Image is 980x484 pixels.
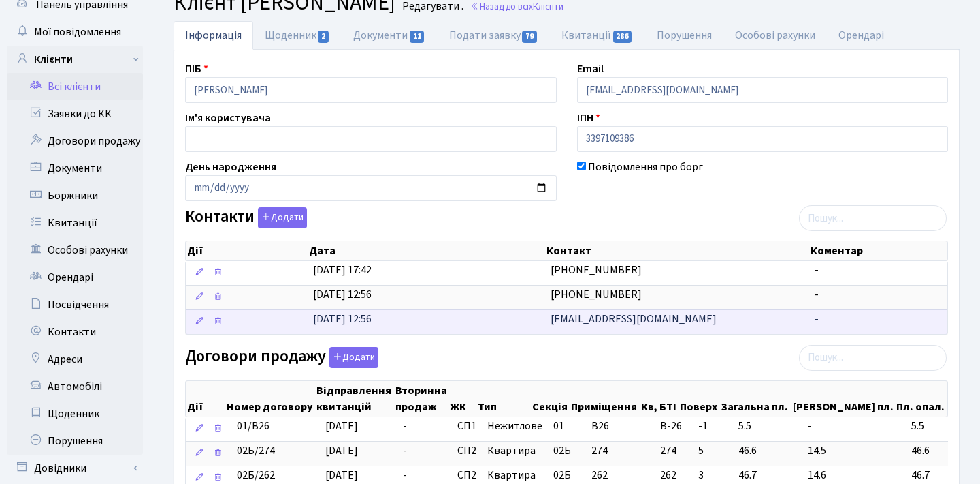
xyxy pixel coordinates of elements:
[531,381,570,417] th: Секція
[325,468,358,483] span: [DATE]
[911,468,951,483] span: 46.7
[815,287,819,302] span: -
[588,159,703,175] label: Повідомлення про борг
[660,468,687,483] span: 262
[698,468,728,483] span: 3
[325,419,358,434] span: [DATE]
[403,419,407,434] span: -
[522,31,537,43] span: 79
[551,262,642,277] span: [PHONE_NUMBER]
[7,209,143,237] a: Квитанції
[895,381,947,417] th: Пл. опал.
[698,419,728,434] span: -1
[258,207,307,228] button: Контакти
[577,110,600,126] label: ІПН
[308,241,545,260] th: Дата
[551,312,717,327] span: [EMAIL_ADDRESS][DOMAIN_NAME]
[487,468,542,483] span: Квартира
[640,381,679,417] th: Кв, БТІ
[799,205,947,231] input: Пошук...
[313,287,372,302] span: [DATE] 12:56
[476,381,531,417] th: Тип
[487,419,542,434] span: Нежитлове
[738,468,797,483] span: 46.7
[7,318,143,346] a: Контакти
[791,381,895,417] th: [PERSON_NAME] пл.
[723,21,827,50] a: Особові рахунки
[698,443,728,459] span: 5
[7,73,143,100] a: Всі клієнти
[591,443,608,458] span: 274
[577,61,604,77] label: Email
[815,262,819,277] span: -
[7,237,143,264] a: Особові рахунки
[7,427,143,455] a: Порушення
[410,31,425,43] span: 11
[911,443,951,459] span: 46.6
[827,21,896,50] a: Орендарі
[7,182,143,209] a: Боржники
[403,443,407,458] span: -
[553,468,571,483] span: 02Б
[7,400,143,427] a: Щоденник
[185,347,378,368] label: Договори продажу
[570,381,640,417] th: Приміщення
[815,312,819,327] span: -
[808,443,900,459] span: 14.5
[237,419,269,434] span: 01/В26
[591,419,609,434] span: В26
[613,31,632,43] span: 286
[34,25,121,40] span: Мої повідомлення
[809,241,947,260] th: Коментар
[313,262,372,277] span: [DATE] 17:42
[225,381,315,417] th: Номер договору
[591,468,608,483] span: 262
[394,381,449,417] th: Вторинна продаж
[315,381,393,417] th: Відправлення квитанцій
[553,419,564,434] span: 01
[342,21,437,50] a: Документи
[186,381,225,417] th: Дії
[325,443,358,458] span: [DATE]
[679,381,720,417] th: Поверх
[326,344,378,368] a: Додати
[738,419,797,434] span: 5.5
[313,312,372,327] span: [DATE] 12:56
[720,381,791,417] th: Загальна пл.
[550,21,644,50] a: Квитанції
[448,381,476,417] th: ЖК
[808,419,900,434] span: -
[645,21,723,50] a: Порушення
[7,455,143,482] a: Довідники
[186,241,308,260] th: Дії
[7,373,143,400] a: Автомобілі
[457,443,476,459] span: СП2
[185,61,208,77] label: ПІБ
[185,207,307,228] label: Контакти
[799,345,947,371] input: Пошук...
[7,127,143,155] a: Договори продажу
[738,443,797,459] span: 46.6
[457,468,476,483] span: СП2
[329,347,378,368] button: Договори продажу
[7,155,143,182] a: Документи
[7,100,143,127] a: Заявки до КК
[457,419,476,434] span: СП1
[7,46,143,73] a: Клієнти
[553,443,571,458] span: 02Б
[660,419,687,434] span: В-26
[808,468,900,483] span: 14.6
[237,443,275,458] span: 02Б/274
[911,419,951,434] span: 5.5
[545,241,809,260] th: Контакт
[487,443,542,459] span: Квартира
[185,110,271,126] label: Ім'я користувача
[7,264,143,291] a: Орендарі
[7,18,143,46] a: Мої повідомлення
[7,346,143,373] a: Адреси
[438,21,550,50] a: Подати заявку
[318,31,329,43] span: 2
[185,159,276,175] label: День народження
[174,21,253,50] a: Інформація
[403,468,407,483] span: -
